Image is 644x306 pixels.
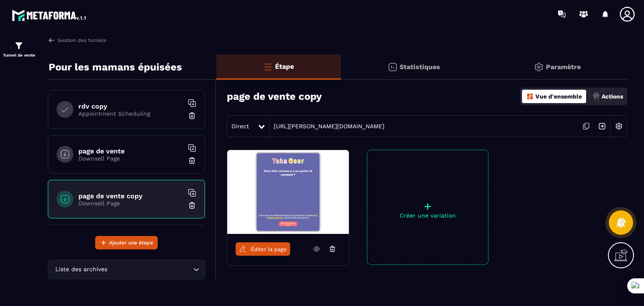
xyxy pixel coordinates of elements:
[2,53,36,57] p: Tunnel de vente
[367,212,488,219] p: Créer une variation
[109,239,153,247] span: Ajouter une étape
[78,200,183,207] p: Downsell Page
[12,8,87,23] img: logo
[95,236,158,249] button: Ajouter une étape
[251,246,287,252] span: Éditer la page
[275,62,294,70] p: Étape
[534,62,544,72] img: setting-gr.5f69749f.svg
[78,155,183,162] p: Downsell Page
[188,156,196,165] img: trash
[109,265,191,274] input: Search for option
[53,265,109,274] span: Liste des archives
[231,123,249,130] span: Direct
[592,93,600,100] img: actions.d6e523a2.png
[263,62,273,72] img: bars-o.4a397970.svg
[387,62,397,72] img: stats.20deebd0.svg
[594,118,610,134] img: arrow-next.bcc2205e.svg
[188,201,196,210] img: trash
[270,123,384,130] a: [URL][PERSON_NAME][DOMAIN_NAME]
[188,112,196,120] img: trash
[236,242,290,256] a: Éditer la page
[611,118,627,134] img: setting-w.858f3a88.svg
[78,102,183,110] h6: rdv copy
[602,93,623,100] p: Actions
[227,91,322,102] h3: page de vente copy
[14,41,24,51] img: formation
[367,200,488,212] p: +
[48,36,55,44] img: arrow
[48,260,205,279] div: Search for option
[78,192,183,200] h6: page de vente copy
[2,34,36,64] a: formationformationTunnel de vente
[526,93,534,100] img: dashboard-orange.40269519.svg
[546,63,581,71] p: Paramètre
[78,147,183,155] h6: page de vente
[49,59,182,75] p: Pour les mamans épuisées
[400,63,440,71] p: Statistiques
[78,110,183,117] p: Appointment Scheduling
[535,93,582,100] p: Vue d'ensemble
[227,150,349,234] img: image
[48,36,106,44] a: Gestion des tunnels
